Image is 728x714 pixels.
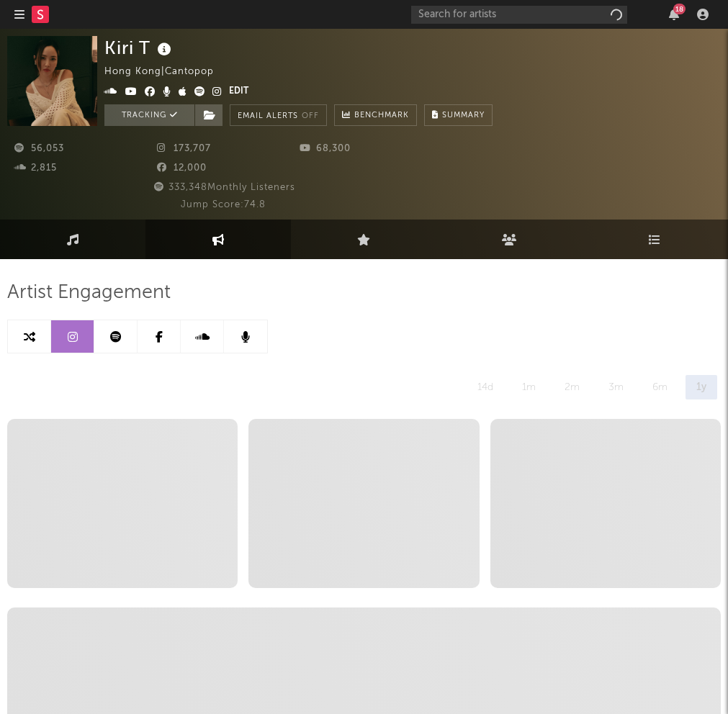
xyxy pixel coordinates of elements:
[300,144,351,153] span: 68,300
[511,375,547,399] div: 1m
[302,112,319,120] em: Off
[354,107,409,125] span: Benchmark
[673,4,686,14] div: 18
[104,63,230,81] div: Hong Kong | Cantopop
[554,375,590,399] div: 2m
[467,375,504,399] div: 14d
[7,284,171,302] span: Artist Engagement
[104,104,194,126] button: Tracking
[334,104,417,126] a: Benchmark
[598,375,634,399] div: 3m
[14,163,57,173] span: 2,815
[14,144,64,153] span: 56,053
[104,36,175,60] div: Kiri T
[230,104,327,126] button: Email AlertsOff
[229,83,248,101] button: Edit
[686,375,717,399] div: 1y
[157,144,211,153] span: 173,707
[181,200,266,209] span: Jump Score: 74.8
[642,375,678,399] div: 6m
[411,6,627,24] input: Search for artists
[152,183,295,192] span: 333,348 Monthly Listeners
[669,9,679,20] button: 18
[157,163,207,173] span: 12,000
[424,104,493,126] button: Summary
[442,112,485,119] span: Summary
